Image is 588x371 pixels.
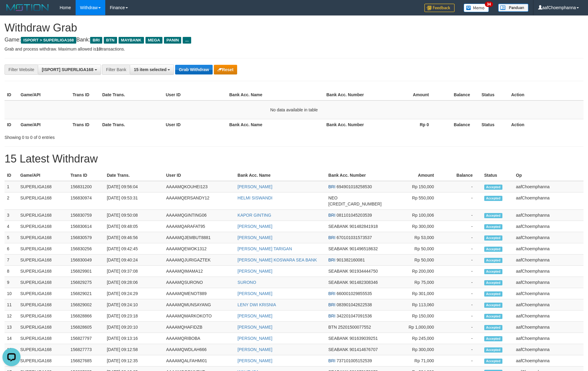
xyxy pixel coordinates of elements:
span: ... [183,37,191,44]
a: [PERSON_NAME] KOSWARA SEA BANK [237,258,317,262]
a: [PERSON_NAME] [237,184,272,189]
td: SUPERLIGA168 [18,310,68,322]
td: 12 [5,310,18,322]
span: Copy 901934444750 to clipboard [350,269,378,274]
td: 156830614 [68,221,104,232]
span: Accepted [484,224,502,229]
td: 10 [5,288,18,299]
td: aafChoemphanna [514,344,583,355]
a: [PERSON_NAME] [237,336,272,341]
span: Accepted [484,314,502,319]
th: Game/API [18,89,70,100]
td: Rp 50,000 [385,254,443,266]
td: aafChoemphanna [514,299,583,310]
span: Accepted [484,269,502,274]
td: 156830974 [68,192,104,210]
th: Date Trans. [104,170,164,181]
button: Grab Withdraw [175,65,212,74]
span: Copy 901639039251 to clipboard [350,336,378,341]
td: 156829275 [68,277,104,288]
td: 156828866 [68,310,104,322]
th: Action [509,89,583,100]
td: AAAAMQIMAMA12 [164,266,235,277]
td: - [443,355,482,366]
span: BRI [328,258,335,262]
th: Amount [376,89,438,100]
td: AAAAMQARAFAT95 [164,221,235,232]
span: Copy 5859458273470501 to clipboard [328,202,382,206]
td: 7 [5,254,18,266]
td: 156827797 [68,333,104,344]
th: ID [5,89,18,100]
th: Balance [438,89,479,100]
td: AAAAMQERSANDY12 [164,192,235,210]
td: aafChoemphanna [514,288,583,299]
td: - [443,181,482,192]
th: Balance [443,170,482,181]
span: ISPORT > SUPERLIGA168 [21,37,76,44]
span: BRI [328,291,335,296]
td: [DATE] 09:23:18 [104,310,164,322]
td: aafChoemphanna [514,232,583,243]
a: KAPOR GINTING [237,213,271,218]
th: Action [509,119,583,130]
td: aafChoemphanna [514,266,583,277]
td: Rp 71,000 [385,355,443,366]
span: Accepted [484,196,502,201]
h1: 15 Latest Withdraw [5,153,583,165]
div: Filter Bank [102,64,130,75]
td: 156827685 [68,355,104,366]
span: Accepted [484,247,502,252]
span: Copy 694901018258530 to clipboard [337,184,372,189]
td: AAAAMQALFAHMI01 [164,355,235,366]
button: [ISPORT] SUPERLIGA168 [38,64,101,75]
td: 8 [5,266,18,277]
th: Game/API [18,119,70,130]
td: SUPERLIGA168 [18,344,68,355]
th: User ID [164,170,235,181]
th: Trans ID [70,89,100,100]
td: SUPERLIGA168 [18,192,68,210]
h1: Withdraw Grab [5,22,583,34]
td: 156827773 [68,344,104,355]
td: SUPERLIGA168 [18,333,68,344]
td: AAAAMQJURIGAZTEK [164,254,235,266]
td: [DATE] 09:37:08 [104,266,164,277]
td: - [443,299,482,310]
td: Rp 301,000 [385,288,443,299]
td: AAAAMQHAFIDZB [164,322,235,333]
td: 156829901 [68,266,104,277]
td: - [443,310,482,322]
td: AAAAMQEWOK1312 [164,243,235,254]
img: MOTION_logo.png [5,3,51,12]
img: panduan.png [498,4,528,12]
td: 4 [5,221,18,232]
span: BRI [328,235,335,240]
td: [DATE] 09:20:10 [104,322,164,333]
span: Accepted [484,303,502,308]
span: Accepted [484,235,502,241]
span: Copy 901414676707 to clipboard [350,347,378,352]
span: BRI [328,213,335,218]
td: SUPERLIGA168 [18,355,68,366]
a: HELMI SISWANDI [237,195,272,200]
img: Feedback.jpg [424,4,455,12]
th: Status [482,170,514,181]
td: Rp 150,000 [385,310,443,322]
a: [PERSON_NAME] [237,347,272,352]
td: [DATE] 09:24:10 [104,299,164,310]
th: Date Trans. [100,119,163,130]
a: [PERSON_NAME] [237,269,272,274]
td: 156831200 [68,181,104,192]
td: - [443,254,482,266]
td: aafChoemphanna [514,210,583,221]
td: SUPERLIGA168 [18,299,68,310]
td: [DATE] 09:42:45 [104,243,164,254]
span: BRI [328,302,335,307]
td: AAAAMQRIBOBA [164,333,235,344]
td: - [443,344,482,355]
td: 156830256 [68,243,104,254]
th: Status [479,119,509,130]
span: Accepted [484,185,502,190]
td: [DATE] 09:40:24 [104,254,164,266]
